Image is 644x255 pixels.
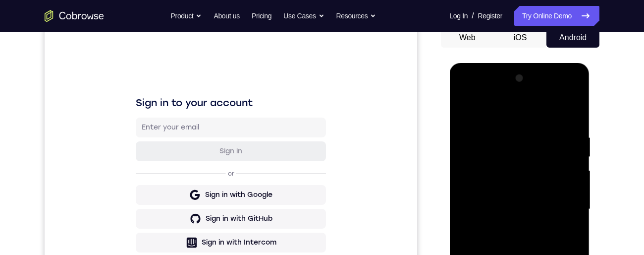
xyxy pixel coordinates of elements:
a: Try Online Demo [514,6,599,26]
button: Sign in with GitHub [91,181,281,201]
button: Sign in [91,114,281,133]
a: About us [214,6,239,26]
div: Sign in with Zendesk [158,234,231,244]
button: Resources [336,6,376,26]
input: Enter your email [97,95,275,105]
button: Android [546,28,599,48]
a: Log In [449,6,468,26]
div: Sign in with Intercom [157,210,232,220]
button: Web [441,28,494,48]
div: Sign in with Google [161,162,228,172]
p: or [181,142,192,150]
button: Sign in with Intercom [91,205,281,225]
div: Sign in with GitHub [161,186,228,196]
span: / [472,10,474,22]
button: Use Cases [283,6,324,26]
button: Sign in with Google [91,157,281,177]
button: Product [171,6,202,26]
a: Pricing [252,6,271,26]
a: Go to the home page [45,10,104,22]
h1: Sign in to your account [91,68,281,82]
a: Register [478,6,502,26]
button: iOS [494,28,547,48]
button: Sign in with Zendesk [91,229,281,249]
